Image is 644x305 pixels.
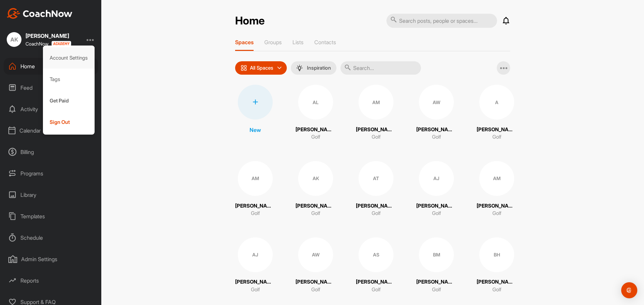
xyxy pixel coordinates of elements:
[298,85,333,120] div: AL
[416,278,457,286] p: [PERSON_NAME]
[479,237,514,272] div: BH
[296,202,336,210] p: [PERSON_NAME]
[477,161,517,217] a: AM[PERSON_NAME]Golf
[235,237,275,294] a: AJ[PERSON_NAME]Golf
[432,286,441,294] p: Golf
[311,133,320,141] p: Golf
[292,39,304,46] p: Lists
[51,41,71,47] img: CoachNow acadmey
[4,165,98,182] div: Programs
[372,210,381,217] p: Golf
[235,202,275,210] p: [PERSON_NAME]
[477,202,517,210] p: [PERSON_NAME]
[419,85,454,120] div: AW
[235,278,275,286] p: [PERSON_NAME]
[4,101,98,118] div: Activity
[479,85,514,120] div: A
[359,161,393,196] div: AT
[296,278,336,286] p: [PERSON_NAME]
[432,133,441,141] p: Golf
[477,278,517,286] p: [PERSON_NAME]
[492,133,501,141] p: Golf
[621,282,637,298] div: Open Intercom Messenger
[479,161,514,196] div: AM
[296,161,336,217] a: AK[PERSON_NAME]Golf
[251,286,260,294] p: Golf
[7,32,21,47] div: AK
[43,90,95,111] div: Get Paid
[298,237,333,272] div: AW
[359,85,393,120] div: AM
[250,65,273,71] p: All Spaces
[416,237,457,294] a: BM[PERSON_NAME]Golf
[296,237,336,294] a: AW[PERSON_NAME]Golf
[4,122,98,139] div: Calendar
[235,14,265,27] h2: Home
[25,33,71,39] div: [PERSON_NAME]
[4,79,98,96] div: Feed
[238,237,273,272] div: AJ
[386,14,497,28] input: Search posts, people or spaces...
[296,126,336,134] p: [PERSON_NAME]
[4,272,98,289] div: Reports
[416,202,457,210] p: [PERSON_NAME]
[340,61,421,75] input: Search...
[356,278,396,286] p: [PERSON_NAME]
[311,210,320,217] p: Golf
[314,39,336,46] p: Contacts
[251,210,260,217] p: Golf
[296,65,303,71] img: menuIcon
[238,161,273,196] div: AM
[432,210,441,217] p: Golf
[240,65,247,71] img: icon
[477,237,517,294] a: BH[PERSON_NAME]Golf
[477,85,517,141] a: A[PERSON_NAME]Golf
[419,237,454,272] div: BM
[416,161,457,217] a: AJ[PERSON_NAME]Golf
[43,47,95,69] div: Account Settings
[372,133,381,141] p: Golf
[43,111,95,133] div: Sign Out
[4,58,98,75] div: Home
[477,126,517,134] p: [PERSON_NAME]
[235,161,275,217] a: AM[PERSON_NAME]Golf
[307,65,331,71] p: Inspiration
[492,210,501,217] p: Golf
[311,286,320,294] p: Golf
[359,237,393,272] div: AS
[4,251,98,268] div: Admin Settings
[419,161,454,196] div: AJ
[25,41,71,47] div: CoachNow
[4,186,98,203] div: Library
[4,144,98,160] div: Billing
[298,161,333,196] div: AK
[296,85,336,141] a: AL[PERSON_NAME]Golf
[4,208,98,225] div: Templates
[416,126,457,134] p: [PERSON_NAME]
[264,39,282,46] p: Groups
[372,286,381,294] p: Golf
[492,286,501,294] p: Golf
[43,69,95,90] div: Tags
[416,85,457,141] a: AW[PERSON_NAME]Golf
[356,161,396,217] a: AT[PERSON_NAME]Golf
[356,202,396,210] p: [PERSON_NAME]
[250,126,261,134] p: New
[7,8,72,19] img: CoachNow
[356,85,396,141] a: AM[PERSON_NAME]Golf
[356,126,396,134] p: [PERSON_NAME]
[356,237,396,294] a: AS[PERSON_NAME]Golf
[235,39,254,46] p: Spaces
[4,229,98,246] div: Schedule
